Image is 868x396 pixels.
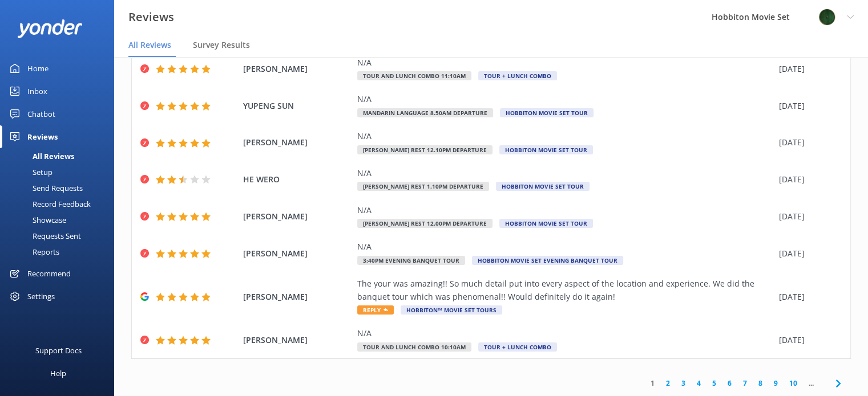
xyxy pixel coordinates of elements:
div: Record Feedback [7,196,91,212]
span: Hobbiton Movie Set Evening Banquet Tour [472,256,623,265]
div: N/A [357,204,773,217]
div: [DATE] [779,334,836,346]
div: [DATE] [779,210,836,223]
span: [PERSON_NAME] [243,136,352,149]
span: 3:40pm Evening Banquet Tour [357,256,465,265]
a: 4 [691,378,706,389]
div: Help [50,362,66,385]
span: Reply [357,305,394,315]
a: 7 [737,378,753,389]
div: Showcase [7,212,66,228]
div: Home [27,57,49,80]
a: 3 [676,378,691,389]
span: Mandarin Language 8.50am Departure [357,108,493,117]
a: 9 [768,378,784,389]
div: Settings [27,285,55,308]
span: Tour and Lunch Combo 10:10am [357,342,471,352]
a: 5 [706,378,722,389]
div: [DATE] [779,247,836,260]
span: [PERSON_NAME] [243,63,352,75]
span: Hobbiton™ Movie Set Tours [401,305,502,315]
div: Chatbot [27,103,55,125]
a: Setup [7,164,114,180]
a: Reports [7,244,114,260]
span: Hobbiton Movie Set Tour [499,219,593,228]
span: [PERSON_NAME] [243,291,352,303]
span: ... [803,378,819,389]
a: Send Requests [7,180,114,196]
h3: Reviews [128,8,174,26]
span: Survey Results [193,39,250,51]
div: N/A [357,240,773,253]
div: [DATE] [779,173,836,186]
span: Tour and Lunch Combo 11:10am [357,71,471,80]
div: [DATE] [779,63,836,75]
div: N/A [357,56,773,69]
div: The your was amazing!! So much detail put into every aspect of the location and experience. We di... [357,277,773,303]
a: 2 [660,378,676,389]
span: Hobbiton Movie Set Tour [499,145,593,154]
a: 10 [784,378,803,389]
div: All Reviews [7,148,74,164]
div: [DATE] [779,291,836,303]
a: 8 [753,378,768,389]
a: 1 [645,378,660,389]
div: Inbox [27,80,47,103]
span: Tour + Lunch Combo [478,342,557,352]
div: Setup [7,164,53,180]
div: N/A [357,167,773,179]
span: Hobbiton Movie Set Tour [500,108,594,117]
img: 34-1625720359.png [818,9,835,26]
a: Requests Sent [7,228,114,244]
div: Recommend [27,262,71,285]
div: [DATE] [779,136,836,149]
a: Showcase [7,212,114,228]
span: [PERSON_NAME] Rest 1.10pm Departure [357,182,489,191]
div: N/A [357,93,773,105]
span: All Reviews [128,39,171,51]
div: Reviews [27,125,58,148]
a: Record Feedback [7,196,114,212]
div: N/A [357,327,773,340]
span: HE WERO [243,173,352,186]
span: [PERSON_NAME] [243,210,352,223]
div: Send Requests [7,180,83,196]
span: YUPENG SUN [243,100,352,112]
a: 6 [722,378,737,389]
div: Support Docs [35,339,82,362]
span: [PERSON_NAME] [243,334,352,346]
span: [PERSON_NAME] [243,247,352,260]
a: All Reviews [7,148,114,164]
div: N/A [357,130,773,142]
span: [PERSON_NAME] Rest 12.00pm Departure [357,219,492,228]
span: Tour + Lunch Combo [478,71,557,80]
span: Hobbiton Movie Set Tour [496,182,590,191]
div: Reports [7,244,59,260]
span: [PERSON_NAME] Rest 12.10pm Departure [357,145,492,154]
img: yonder-white-logo.png [17,19,83,38]
div: [DATE] [779,100,836,112]
div: Requests Sent [7,228,81,244]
